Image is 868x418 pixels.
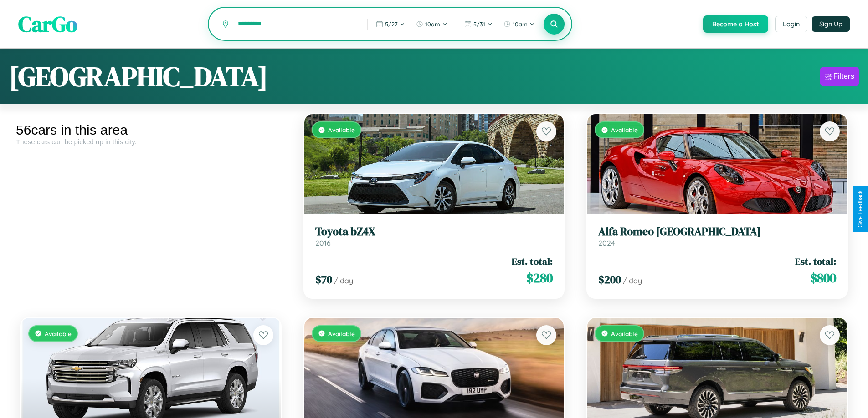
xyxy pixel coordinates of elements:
div: Give Feedback [857,191,863,227]
span: 10am [513,20,528,28]
span: $ 70 [315,272,332,287]
span: Available [611,126,638,134]
span: Available [328,126,355,134]
div: These cars can be picked up in this city. [16,138,286,146]
span: $ 280 [526,269,553,287]
h3: Alfa Romeo [GEOGRAPHIC_DATA] [598,225,836,238]
button: 10am [499,17,539,31]
a: Toyota bZ4X2016 [315,225,553,247]
a: Alfa Romeo [GEOGRAPHIC_DATA]2024 [598,225,836,247]
span: CarGo [18,9,77,39]
button: Filters [820,67,859,86]
button: 5/31 [460,17,497,31]
span: Est. total: [795,255,836,268]
span: 10am [425,20,440,28]
h1: [GEOGRAPHIC_DATA] [9,58,268,95]
span: Available [45,330,72,337]
span: Est. total: [512,255,553,268]
button: Sign Up [812,16,850,32]
span: Available [328,330,355,337]
span: / day [623,276,642,285]
h3: Toyota bZ4X [315,225,553,238]
button: 10am [411,17,452,31]
span: $ 200 [598,272,621,287]
div: 56 cars in this area [16,122,286,138]
span: $ 800 [810,269,836,287]
span: Available [611,330,638,337]
button: Become a Host [703,15,768,33]
button: 5/27 [371,17,410,31]
span: 5 / 31 [473,20,485,28]
span: 2016 [315,238,331,247]
div: Filters [833,72,854,81]
span: 2024 [598,238,615,247]
span: / day [334,276,353,285]
button: Login [775,16,807,32]
span: 5 / 27 [385,20,398,28]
